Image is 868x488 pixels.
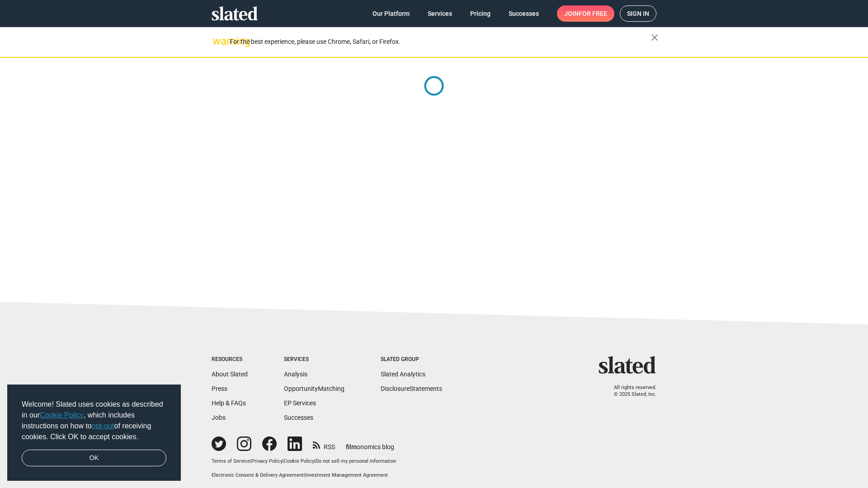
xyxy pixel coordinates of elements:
[40,411,84,419] a: Cookie Policy
[579,5,607,22] span: for free
[470,5,491,22] span: Pricing
[463,5,498,22] a: Pricing
[284,356,344,363] div: Services
[381,371,425,378] a: Slated Analytics
[212,385,227,392] a: Press
[212,371,248,378] a: About Slated
[305,472,388,478] a: Investment Management Agreement
[346,436,394,451] a: filmonomics blog
[212,399,246,407] a: Help & FAQs
[251,458,283,464] a: Privacy Policy
[564,5,607,22] span: Join
[346,443,357,450] span: film
[627,6,649,21] span: Sign in
[283,458,284,464] span: |
[304,472,305,478] span: |
[284,414,313,421] a: Successes
[649,32,660,43] mat-icon: close
[314,458,316,464] span: |
[212,356,248,363] div: Resources
[313,437,335,451] a: RSS
[284,399,316,407] a: EP Services
[509,5,539,22] span: Successes
[92,422,114,430] a: opt-out
[428,5,452,22] span: Services
[22,450,166,467] a: dismiss cookie message
[381,385,442,392] a: DisclosureStatements
[22,399,166,442] span: Welcome! Slated uses cookies as described in our , which includes instructions on how to of recei...
[620,5,656,22] a: Sign in
[250,458,251,464] span: |
[316,458,396,465] button: Do not sell my personal information
[420,5,459,22] a: Services
[212,36,223,47] mat-icon: warning
[284,458,314,464] a: Cookie Policy
[501,5,546,22] a: Successes
[365,5,417,22] a: Our Platform
[212,414,226,421] a: Jobs
[373,5,410,22] span: Our Platform
[212,458,250,464] a: Terms of Service
[284,371,307,378] a: Analysis
[230,36,651,48] div: For the best experience, please use Chrome, Safari, or Firefox.
[212,472,304,478] a: Electronic Consent & Delivery Agreement
[557,5,614,22] a: Joinfor free
[7,385,181,481] div: cookieconsent
[604,385,656,398] p: All rights reserved. © 2025 Slated, Inc.
[381,356,442,363] div: Slated Group
[284,385,344,392] a: OpportunityMatching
